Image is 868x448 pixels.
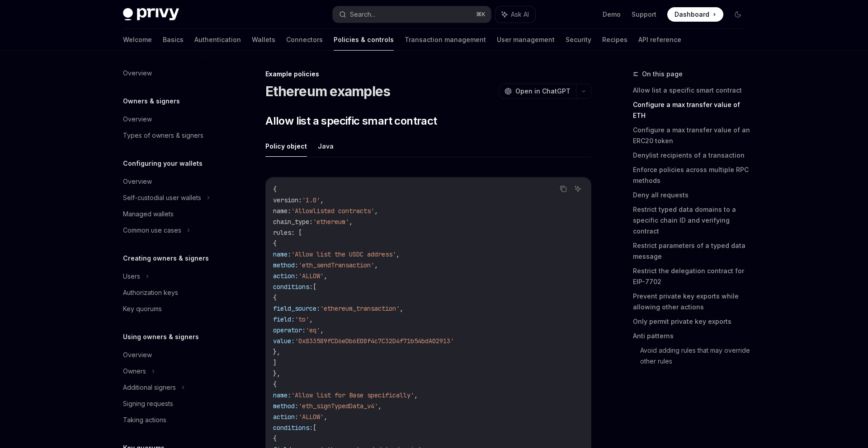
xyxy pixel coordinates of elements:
[291,250,396,258] span: 'Allow list the USDC address'
[405,29,486,51] a: Transaction management
[116,173,231,190] a: Overview
[324,413,327,421] span: ,
[318,135,334,157] button: Java
[273,207,288,215] span: name
[123,29,152,51] a: Welcome
[633,98,752,123] a: Configure a max transfer value of ETH
[298,196,302,204] span: :
[633,188,752,202] a: Deny all requests
[495,6,535,23] button: Ask AI
[350,9,375,20] div: Search...
[273,434,277,443] span: {
[286,29,323,51] a: Connectors
[295,315,309,323] span: 'to'
[324,272,327,280] span: ,
[633,148,752,163] a: Denylist recipients of a transaction
[273,359,277,367] span: ]
[265,135,307,157] button: Policy object
[675,10,709,19] span: Dashboard
[273,402,298,410] span: method:
[273,337,295,345] span: value:
[116,65,231,81] a: Overview
[298,261,374,269] span: 'eth_sendTransaction'
[667,7,723,22] a: Dashboard
[309,218,313,226] span: :
[298,402,378,410] span: 'eth_signTypedData_v4'
[273,424,313,432] span: conditions:
[116,347,231,363] a: Overview
[320,196,324,204] span: ,
[633,83,752,98] a: Allow list a specific smart contract
[511,10,529,19] span: Ask AI
[123,192,201,203] div: Self-custodial user wallets
[288,207,291,215] span: :
[273,239,277,247] span: {
[633,289,752,314] a: Prevent private key exports while allowing other actions
[273,250,291,258] span: name:
[572,183,584,195] button: Ask AI
[123,303,162,314] div: Key quorums
[273,272,298,280] span: action:
[123,130,203,141] div: Types of owners & signers
[273,369,280,378] span: },
[273,380,277,388] span: {
[123,287,178,298] div: Authorization keys
[320,326,324,334] span: ,
[633,123,752,148] a: Configure a max transfer value of an ERC20 token
[123,225,181,236] div: Common use cases
[273,229,291,237] span: rules
[116,127,231,144] a: Types of owners & signers
[273,315,295,323] span: field:
[298,272,324,280] span: 'ALLOW'
[291,229,302,237] span: : [
[273,185,277,193] span: {
[497,29,555,51] a: User management
[414,391,418,399] span: ,
[633,202,752,238] a: Restrict typed data domains to a specific chain ID and verifying contract
[476,11,486,18] span: ⌘ K
[557,183,569,195] button: Copy the contents from the code block
[633,163,752,188] a: Enforce policies across multiple RPC methods
[265,114,437,128] span: Allow list a specific smart contract
[123,68,152,79] div: Overview
[123,271,140,282] div: Users
[334,29,394,51] a: Policies & controls
[632,10,656,19] a: Support
[123,96,180,107] h5: Owners & signers
[273,304,320,313] span: field_source:
[116,206,231,222] a: Managed wallets
[123,350,152,360] div: Overview
[298,413,324,421] span: 'ALLOW'
[123,176,152,187] div: Overview
[123,8,179,21] img: dark logo
[638,29,681,51] a: API reference
[163,29,184,51] a: Basics
[302,196,320,204] span: '1.0'
[123,331,199,342] h5: Using owners & signers
[116,111,231,127] a: Overview
[273,391,291,399] span: name:
[123,253,209,264] h5: Creating owners & signers
[642,69,683,79] span: On this page
[499,84,576,99] button: Open in ChatGPT
[400,304,403,313] span: ,
[123,382,176,393] div: Additional signers
[273,196,298,204] span: version
[374,261,378,269] span: ,
[116,301,231,317] a: Key quorums
[291,391,414,399] span: 'Allow list for Base specifically'
[313,424,316,432] span: [
[273,261,298,269] span: method:
[273,326,306,334] span: operator:
[123,398,173,409] div: Signing requests
[295,337,454,345] span: '0x833589fCD6eDb6E08f4c7C32D4f71b54bdA02913'
[633,314,752,329] a: Only permit private key exports
[123,209,174,219] div: Managed wallets
[116,396,231,412] a: Signing requests
[116,412,231,428] a: Taking actions
[602,29,627,51] a: Recipes
[273,413,298,421] span: action:
[633,264,752,289] a: Restrict the delegation contract for EIP-7702
[123,415,166,425] div: Taking actions
[320,304,400,313] span: 'ethereum_transaction'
